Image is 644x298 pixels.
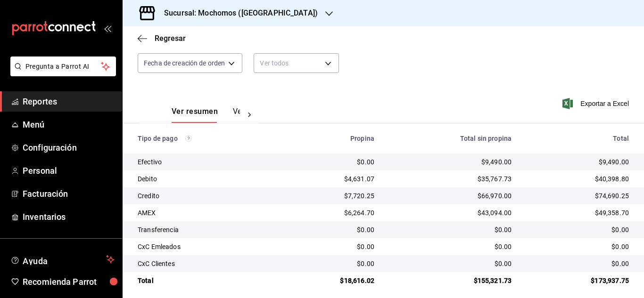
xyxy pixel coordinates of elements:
span: Pregunta a Parrot AI [25,62,101,72]
span: Facturación [23,187,115,200]
span: Recomienda Parrot [23,275,115,288]
span: Inventarios [23,210,115,223]
div: CxC Emleados [138,242,273,251]
div: Total sin propina [389,135,512,142]
div: $66,970.00 [389,191,512,201]
div: Efectivo [138,157,273,167]
div: $9,490.00 [527,157,629,167]
span: Reportes [23,95,115,108]
svg: Los pagos realizados con Pay y otras terminales son montos brutos. [185,135,192,142]
div: navigation tabs [172,107,240,123]
div: CxC Clientes [138,259,273,268]
button: Exportar a Excel [564,98,629,109]
div: $0.00 [389,242,512,251]
div: Propina [288,135,374,142]
div: $0.00 [288,225,374,234]
button: Ver pagos [233,107,268,123]
div: $49,358.70 [527,208,629,217]
button: open_drawer_menu [104,24,111,32]
div: Debito [138,174,273,184]
div: $7,720.25 [288,191,374,201]
div: $6,264.70 [288,208,374,217]
div: $0.00 [288,157,374,167]
div: Ver todos [254,53,339,73]
div: Total [138,276,273,285]
div: $0.00 [288,242,374,251]
div: Tipo de pago [138,135,273,142]
button: Pregunta a Parrot AI [10,56,116,76]
div: $9,490.00 [389,157,512,167]
span: Menú [23,118,115,131]
div: $4,631.07 [288,174,374,184]
span: Fecha de creación de orden [144,58,225,68]
div: $0.00 [527,259,629,268]
div: $0.00 [527,225,629,234]
div: $0.00 [288,259,374,268]
div: $18,616.02 [288,276,374,285]
button: Ver resumen [172,107,218,123]
div: Transferencia [138,225,273,234]
div: $74,690.25 [527,191,629,201]
button: Regresar [138,34,186,43]
span: Configuración [23,141,115,154]
div: $0.00 [389,259,512,268]
span: Personal [23,164,115,177]
div: $40,398.80 [527,174,629,184]
div: $43,094.00 [389,208,512,217]
div: $155,321.73 [389,276,512,285]
div: Credito [138,191,273,201]
div: $0.00 [389,225,512,234]
div: AMEX [138,208,273,217]
a: Pregunta a Parrot AI [7,68,116,78]
span: Ayuda [23,254,102,265]
div: Total [527,135,629,142]
span: Regresar [155,34,186,43]
div: $35,767.73 [389,174,512,184]
div: $0.00 [527,242,629,251]
h3: Sucursal: Mochomos ([GEOGRAPHIC_DATA]) [157,8,318,19]
div: $173,937.75 [527,276,629,285]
